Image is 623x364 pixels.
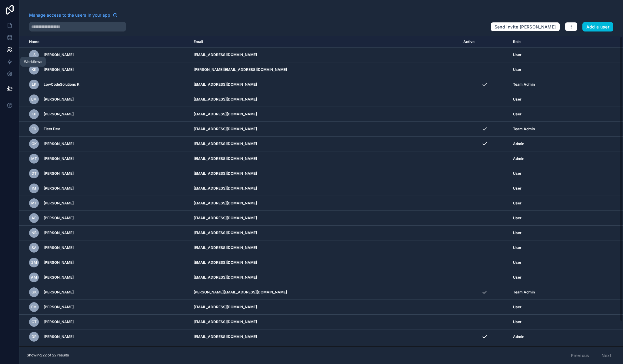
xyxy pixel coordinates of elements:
[190,211,460,226] td: [EMAIL_ADDRESS][DOMAIN_NAME]
[31,260,37,265] span: ZM
[513,334,524,339] span: Admin
[44,186,74,191] span: [PERSON_NAME]
[44,97,74,102] span: [PERSON_NAME]
[44,171,74,176] span: [PERSON_NAME]
[32,141,37,146] span: GK
[31,305,37,309] span: EM
[513,305,521,309] span: User
[44,334,74,339] span: [PERSON_NAME]
[513,67,521,72] span: User
[32,112,36,117] span: KP
[32,186,36,191] span: IM
[31,201,37,206] span: MT
[44,305,74,309] span: [PERSON_NAME]
[190,181,460,196] td: [EMAIL_ADDRESS][DOMAIN_NAME]
[190,315,460,329] td: [EMAIL_ADDRESS][DOMAIN_NAME]
[513,127,535,131] span: Team Admin
[44,216,74,220] span: [PERSON_NAME]
[31,97,37,102] span: LM
[513,201,521,206] span: User
[19,36,190,48] th: Name
[190,122,460,137] td: [EMAIL_ADDRESS][DOMAIN_NAME]
[29,12,118,18] a: Manage access to the users in your app
[513,260,521,265] span: User
[513,52,521,57] span: User
[44,52,74,57] span: [PERSON_NAME]
[32,290,37,295] span: GK
[190,226,460,240] td: [EMAIL_ADDRESS][DOMAIN_NAME]
[24,59,42,64] div: Workflows
[513,82,535,87] span: Team Admin
[513,319,521,324] span: User
[513,245,521,250] span: User
[44,290,74,295] span: [PERSON_NAME]
[44,156,74,161] span: [PERSON_NAME]
[44,67,74,72] span: [PERSON_NAME]
[190,344,460,359] td: [EMAIL_ADDRESS][DOMAIN_NAME]
[460,36,509,48] th: Active
[513,141,524,146] span: Admin
[513,186,521,191] span: User
[190,255,460,270] td: [EMAIL_ADDRESS][DOMAIN_NAME]
[190,62,460,77] td: [PERSON_NAME][EMAIL_ADDRESS][DOMAIN_NAME]
[32,52,36,57] span: IS
[513,112,521,117] span: User
[32,334,37,339] span: DP
[190,240,460,255] td: [EMAIL_ADDRESS][DOMAIN_NAME]
[19,36,623,346] div: scrollable content
[513,275,521,280] span: User
[190,77,460,92] td: [EMAIL_ADDRESS][DOMAIN_NAME]
[190,92,460,107] td: [EMAIL_ADDRESS][DOMAIN_NAME]
[44,82,79,87] span: LowCodeSolutions K
[32,230,37,235] span: NB
[44,201,74,206] span: [PERSON_NAME]
[513,216,521,220] span: User
[491,22,560,32] button: Send invite [PERSON_NAME]
[190,300,460,315] td: [EMAIL_ADDRESS][DOMAIN_NAME]
[44,141,74,146] span: [PERSON_NAME]
[509,36,587,48] th: Role
[32,127,36,131] span: FD
[44,260,74,265] span: [PERSON_NAME]
[32,171,37,176] span: DT
[44,127,60,131] span: Fleet Dev
[190,329,460,344] td: [EMAIL_ADDRESS][DOMAIN_NAME]
[44,275,74,280] span: [PERSON_NAME]
[190,107,460,122] td: [EMAIL_ADDRESS][DOMAIN_NAME]
[29,12,110,18] span: Manage access to the users in your app
[44,230,74,235] span: [PERSON_NAME]
[190,151,460,166] td: [EMAIL_ADDRESS][DOMAIN_NAME]
[190,48,460,62] td: [EMAIL_ADDRESS][DOMAIN_NAME]
[190,285,460,300] td: [PERSON_NAME][EMAIL_ADDRESS][DOMAIN_NAME]
[190,166,460,181] td: [EMAIL_ADDRESS][DOMAIN_NAME]
[31,275,37,280] span: AM
[190,137,460,151] td: [EMAIL_ADDRESS][DOMAIN_NAME]
[190,36,460,48] th: Email
[190,270,460,285] td: [EMAIL_ADDRESS][DOMAIN_NAME]
[32,319,37,324] span: CT
[44,245,74,250] span: [PERSON_NAME]
[44,319,74,324] span: [PERSON_NAME]
[513,230,521,235] span: User
[32,67,36,72] span: KK
[27,353,69,358] span: Showing 22 of 22 results
[582,22,614,32] button: Add a user
[44,112,74,117] span: [PERSON_NAME]
[32,82,36,87] span: LK
[32,245,37,250] span: SA
[32,216,37,220] span: AP
[513,171,521,176] span: User
[513,97,521,102] span: User
[513,290,535,295] span: Team Admin
[190,196,460,211] td: [EMAIL_ADDRESS][DOMAIN_NAME]
[513,156,524,161] span: Admin
[31,156,37,161] span: MT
